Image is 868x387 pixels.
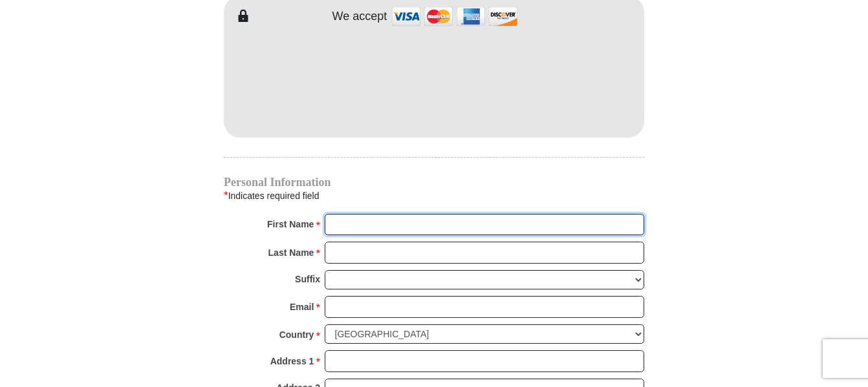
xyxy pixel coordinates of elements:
strong: First Name [267,215,314,233]
img: credit cards accepted [390,3,519,30]
strong: Country [279,326,314,344]
h4: Personal Information [224,177,644,187]
h4: We accept [332,10,387,24]
strong: Last Name [268,244,314,262]
strong: Suffix [295,270,320,288]
strong: Email [290,298,314,316]
div: Indicates required field [224,187,644,204]
strong: Address 1 [270,352,314,370]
